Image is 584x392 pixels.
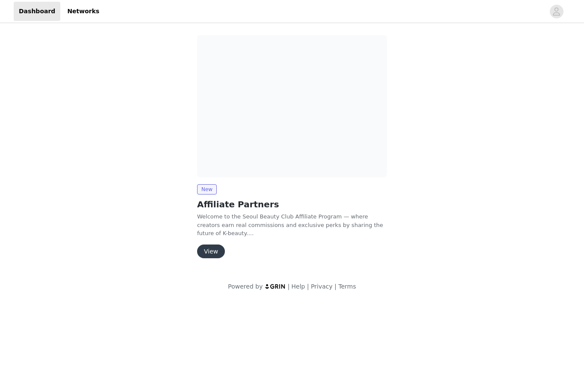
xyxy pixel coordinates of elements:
span: | [307,283,309,290]
p: Welcome to the Seoul Beauty Club Affiliate Program — where creators earn real commissions and exc... [197,212,387,238]
img: logo [265,283,286,289]
a: Networks [62,2,104,21]
a: Terms [338,283,356,290]
button: View [197,245,225,258]
h2: Affiliate Partners [197,198,387,211]
div: avatar [552,5,560,18]
span: | [334,283,336,290]
img: Seoul Beauty Club [197,35,387,177]
a: Help [292,283,305,290]
span: | [288,283,290,290]
a: Privacy [311,283,333,290]
a: Dashboard [14,2,60,21]
a: View [197,248,225,255]
span: Powered by [228,283,263,290]
span: New [197,184,217,195]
